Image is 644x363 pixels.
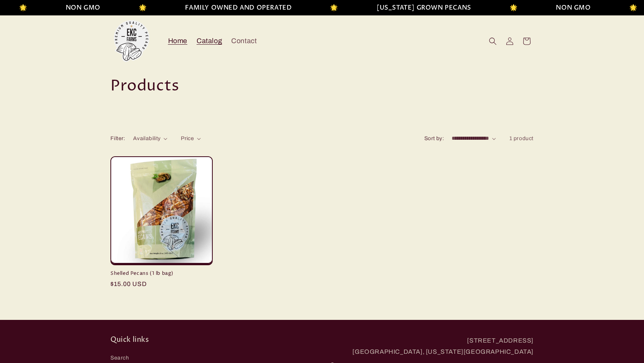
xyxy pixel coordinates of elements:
li: FAMILY OWNED AND OPERATED [529,2,636,13]
span: Price [181,135,194,141]
p: [STREET_ADDRESS] [GEOGRAPHIC_DATA], [US_STATE][GEOGRAPHIC_DATA] [324,335,534,358]
li: 🌟 [184,2,192,13]
li: NON GMO [409,2,444,13]
summary: Availability (0 selected) [133,134,167,142]
summary: Search [484,33,501,50]
a: Shelled Pecans (1 lb bag) [110,270,213,277]
img: EKC Pecans [110,20,153,62]
h2: Quick links [110,335,320,344]
span: 1 product [509,135,534,141]
h2: Filter: [110,134,125,142]
summary: Price [181,134,201,142]
a: Home [164,32,192,50]
a: Catalog [192,32,227,50]
li: FAMILY OWNED AND OPERATED [38,2,145,13]
li: [US_STATE] GROWN PECANS [230,2,324,13]
span: Contact [231,37,257,45]
li: 🌟 [363,2,371,13]
label: Sort by: [424,135,444,141]
h1: Products [110,76,534,96]
span: Catalog [197,37,222,45]
a: EKC Pecans [108,17,156,65]
li: 🌟 [482,2,491,13]
a: Contact [227,32,261,50]
span: Availability [133,135,161,141]
span: Home [168,37,187,45]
